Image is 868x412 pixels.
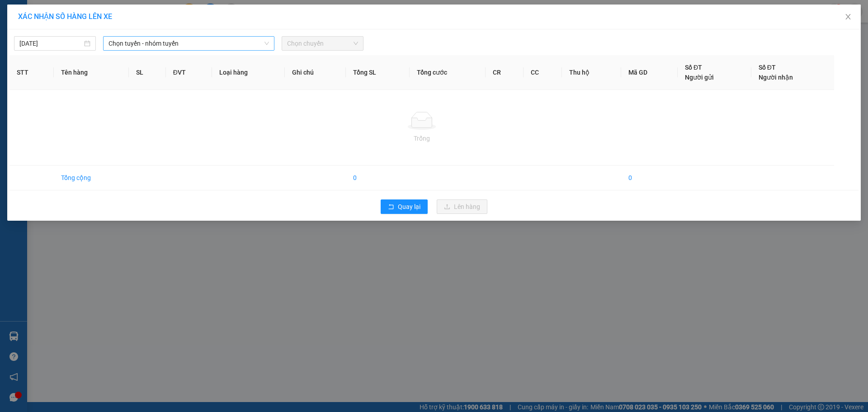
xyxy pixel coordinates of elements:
th: STT [9,55,54,90]
th: Mã GD [621,55,678,90]
div: ANH TÝ [8,29,80,40]
th: Loại hàng [212,55,285,90]
div: 40.000 [7,58,81,69]
button: rollbackQuay lại [381,199,428,214]
span: Số ĐT [759,64,776,71]
td: 0 [346,166,410,190]
div: [GEOGRAPHIC_DATA] [86,8,178,28]
span: Quay lại [398,202,420,212]
input: 15/09/2025 [19,38,82,48]
span: close [844,13,852,20]
span: XÁC NHẬN SỐ HÀNG LÊN XE [18,12,112,21]
th: CR [486,55,524,90]
td: Tổng cộng [54,166,129,190]
div: Trống [17,133,827,143]
th: ĐVT [166,55,212,90]
span: Người nhận [759,74,793,81]
div: [PERSON_NAME] [86,28,178,39]
th: Thu hộ [562,55,621,90]
th: CC [524,55,562,90]
div: BX [PERSON_NAME] [8,8,80,29]
th: Tên hàng [54,55,129,90]
th: Tổng cước [410,55,486,90]
span: Chọn chuyến [287,37,358,50]
span: Người gửi [685,74,714,81]
span: Nhận: [86,8,108,17]
div: 0777130063 [8,40,80,53]
span: rollback [388,204,394,211]
th: Tổng SL [346,55,410,90]
button: uploadLên hàng [437,199,487,214]
span: down [264,41,269,46]
span: Gửi: [8,9,22,18]
span: Chọn tuyến - nhóm tuyến [108,37,269,50]
th: Ghi chú [285,55,346,90]
span: Đã thu : [7,59,34,69]
td: 0 [621,166,678,190]
span: Số ĐT [685,64,702,71]
div: 0916343236 [86,39,178,52]
button: Close [835,5,861,30]
th: SL [129,55,165,90]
